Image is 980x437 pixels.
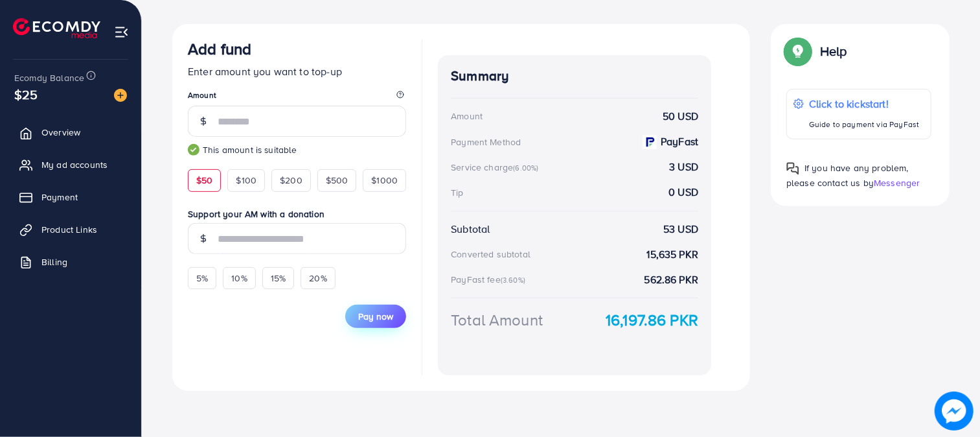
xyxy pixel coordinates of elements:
[14,71,84,84] span: Ecomdy Balance
[501,275,525,285] small: (3.60%)
[668,185,698,200] strong: 0 USD
[345,305,406,328] button: Pay now
[451,110,483,123] div: Amount
[451,68,698,84] h4: Summary
[643,135,657,149] img: payment
[644,272,699,287] strong: 562.86 PKR
[451,136,521,148] div: Payment Method
[10,152,131,178] a: My ad accounts
[10,184,131,210] a: Payment
[188,143,406,156] small: This amount is suitable
[41,255,67,268] span: Billing
[371,174,398,187] span: $1000
[809,117,919,132] p: Guide to payment via PayFast
[309,272,326,285] span: 20%
[10,249,131,275] a: Billing
[41,191,78,204] span: Payment
[41,158,108,171] span: My ad accounts
[669,159,698,174] strong: 3 USD
[196,174,212,187] span: $50
[786,40,810,63] img: Popup guide
[14,85,38,104] span: $25
[188,40,251,58] h3: Add fund
[10,217,131,242] a: Product Links
[280,174,302,187] span: $200
[188,64,406,79] p: Enter amount you want to top-up
[663,222,698,237] strong: 53 USD
[513,163,538,173] small: (6.00%)
[326,174,348,187] span: $500
[196,272,208,285] span: 5%
[451,161,542,174] div: Service charge
[13,18,100,38] img: logo
[820,43,847,59] p: Help
[606,309,698,331] strong: 16,197.86 PKR
[114,89,127,102] img: image
[41,223,97,236] span: Product Links
[647,247,699,262] strong: 15,635 PKR
[809,96,919,112] p: Click to kickstart!
[114,25,129,40] img: menu
[451,273,529,286] div: PayFast fee
[786,161,909,189] span: If you have any problem, please contact us by
[935,392,974,431] img: image
[188,144,199,156] img: guide
[271,272,286,285] span: 15%
[661,134,698,149] strong: PayFast
[451,186,463,199] div: Tip
[663,109,698,124] strong: 50 USD
[236,174,256,187] span: $100
[188,207,406,220] label: Support your AM with a donation
[41,126,80,139] span: Overview
[786,162,799,175] img: Popup guide
[451,222,490,237] div: Subtotal
[358,310,393,323] span: Pay now
[451,309,543,331] div: Total Amount
[10,119,131,145] a: Overview
[231,272,247,285] span: 10%
[188,89,406,106] legend: Amount
[874,176,920,189] span: Messenger
[451,248,530,261] div: Converted subtotal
